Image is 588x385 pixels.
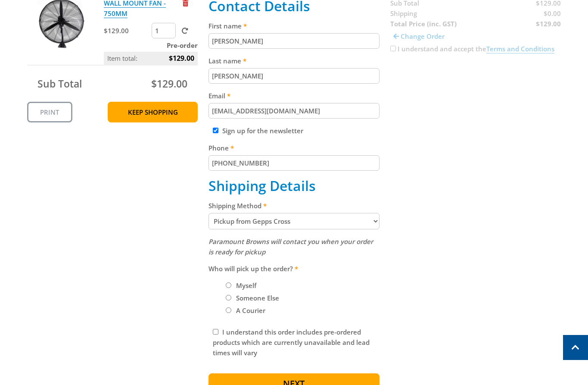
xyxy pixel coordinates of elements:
label: Last name [208,56,380,66]
input: Please enter your last name. [208,68,380,84]
span: $129.00 [151,77,187,91]
label: A Courier [233,303,268,318]
input: Please select who will pick up the order. [226,295,231,300]
label: Phone [208,143,380,153]
span: $129.00 [169,52,194,65]
a: Print [27,102,72,122]
a: Keep Shopping [108,102,198,122]
label: First name [208,21,380,31]
input: Please enter your telephone number. [208,155,380,171]
span: Sub Total [37,77,82,91]
p: Item total: [104,52,198,65]
label: I understand this order includes pre-ordered products which are currently unavailable and lead ti... [213,328,370,357]
label: Myself [233,278,259,293]
input: Please select who will pick up the order. [226,282,231,288]
label: Someone Else [233,291,282,305]
input: Please enter your first name. [208,33,380,49]
p: $129.00 [104,25,150,36]
label: Who will pick up the order? [208,263,380,274]
label: Shipping Method [208,200,380,211]
select: Please select a shipping method. [208,213,380,229]
p: Pre-order [104,40,198,50]
label: Sign up for the newsletter [222,126,303,135]
input: Please enter your email address. [208,103,380,119]
h2: Shipping Details [208,178,380,194]
input: Please select who will pick up the order. [226,307,231,313]
label: Email [208,91,380,101]
em: Paramount Browns will contact you when your order is ready for pickup [208,237,373,256]
input: Please read and complete. [213,329,218,335]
